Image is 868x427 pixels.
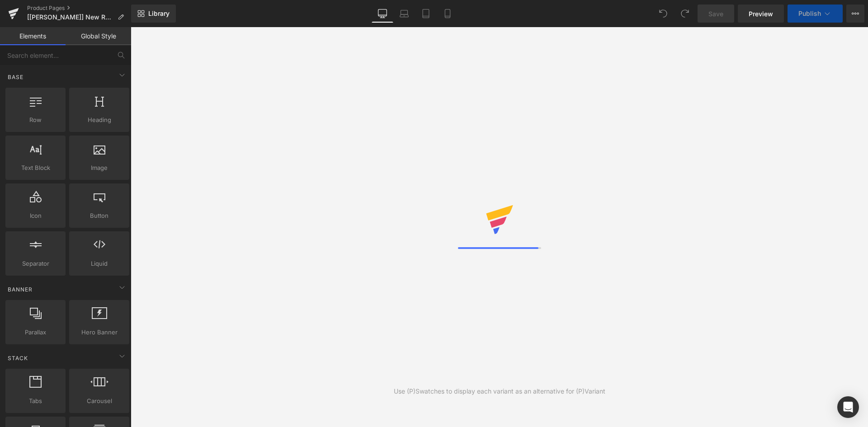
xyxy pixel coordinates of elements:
a: Tablet [415,5,437,23]
a: Laptop [393,5,415,23]
span: Icon [8,211,63,221]
span: Heading [72,115,127,125]
span: Tabs [8,396,63,406]
a: Desktop [372,5,393,23]
span: Stack [7,354,29,362]
span: Carousel [72,396,127,406]
span: Preview [749,9,773,19]
a: New Library [131,5,176,23]
span: [[PERSON_NAME]] New RosaLight Product Page Shopping Ads - Before&amp;amp; After (with slightly im... [27,14,114,21]
button: More [846,5,864,23]
span: Button [72,211,127,221]
span: Publish [798,10,821,17]
span: Hero Banner [72,328,127,337]
a: Preview [738,5,784,23]
a: Product Pages [27,5,131,12]
span: Row [8,115,63,125]
span: Parallax [8,328,63,337]
button: Undo [654,5,672,23]
a: Mobile [437,5,458,23]
span: Save [708,9,723,19]
a: Global Style [66,27,131,45]
span: Separator [8,259,63,268]
span: Image [72,163,127,173]
span: Base [7,73,24,81]
span: Liquid [72,259,127,268]
button: Publish [788,5,843,23]
button: Redo [676,5,694,23]
span: Library [148,9,170,18]
span: Text Block [8,163,63,173]
div: Use (P)Swatches to display each variant as an alternative for (P)Variant [394,386,605,396]
span: Banner [7,285,33,294]
div: Open Intercom Messenger [837,396,859,418]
